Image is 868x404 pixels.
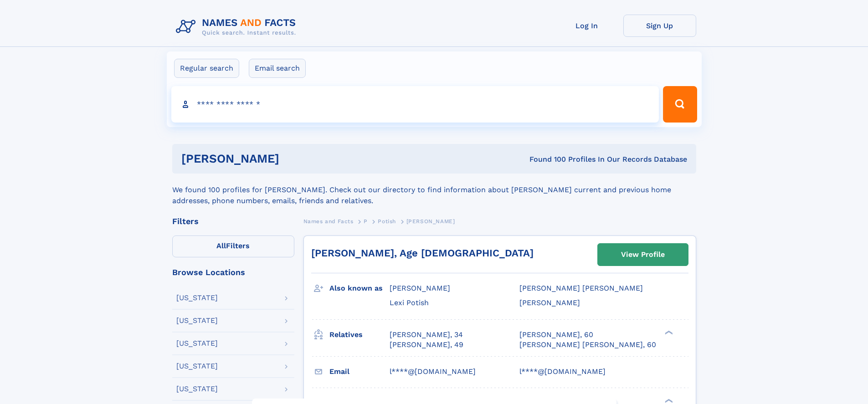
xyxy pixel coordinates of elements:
[623,15,696,37] a: Sign Up
[663,329,673,335] div: ❯
[176,294,218,302] div: [US_STATE]
[390,340,463,350] a: [PERSON_NAME], 49
[621,244,665,265] div: View Profile
[598,244,688,266] a: View Profile
[176,385,218,393] div: [US_STATE]
[404,154,687,164] div: Found 100 Profiles In Our Records Database
[519,340,656,350] a: [PERSON_NAME] [PERSON_NAME], 60
[216,241,226,250] span: All
[406,218,455,225] span: [PERSON_NAME]
[172,268,294,276] div: Browse Locations
[390,298,429,307] span: Lexi Potish
[378,215,396,227] a: Potish
[172,217,294,225] div: Filters
[176,340,218,347] div: [US_STATE]
[378,218,396,225] span: Potish
[174,59,239,78] label: Regular search
[519,284,643,292] span: [PERSON_NAME] [PERSON_NAME]
[172,15,303,39] img: Logo Names and Facts
[311,247,534,259] a: [PERSON_NAME], Age [DEMOGRAPHIC_DATA]
[390,330,463,340] a: [PERSON_NAME], 34
[176,317,218,324] div: [US_STATE]
[329,327,390,343] h3: Relatives
[519,330,593,340] a: [PERSON_NAME], 60
[181,153,405,164] h1: [PERSON_NAME]
[303,215,354,227] a: Names and Facts
[390,284,450,292] span: [PERSON_NAME]
[171,86,659,123] input: search input
[550,15,623,37] a: Log In
[364,218,368,225] span: P
[519,298,580,307] span: [PERSON_NAME]
[364,215,368,227] a: P
[329,281,390,296] h3: Also known as
[172,235,294,257] label: Filters
[663,398,673,404] div: ❯
[663,86,697,123] button: Search Button
[329,364,390,379] h3: Email
[176,363,218,370] div: [US_STATE]
[172,174,696,206] div: We found 100 profiles for [PERSON_NAME]. Check out our directory to find information about [PERSO...
[249,59,306,78] label: Email search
